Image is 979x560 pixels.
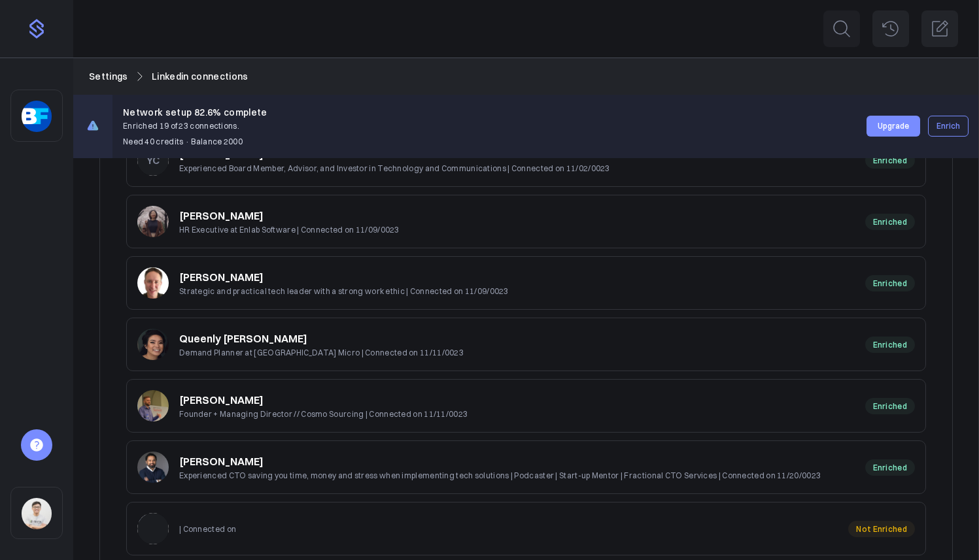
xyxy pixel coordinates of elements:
[179,162,610,174] div: Experienced Board Member, Advisor, and Investor in Technology and Communications | Connected on 1...
[865,214,915,229] p: Enriched
[22,498,52,529] img: 3954839b761ca6e19022920ab192604cc6289e2b.jpg
[137,206,169,237] img: f0db47524186605c09c510edc0542fa4d7f586d7.jpg
[137,144,169,176] img: c47dbb39baeb2f6762fb52faa9a1437910a6a82a.jpg
[865,398,915,414] p: Enriched
[123,120,267,132] p: Enriched 19 of 23 connections.
[179,331,464,346] p: Queenly [PERSON_NAME]
[179,285,509,297] div: Strategic and practical tech leader with a strong work ethic | Connected on 11/09/0023
[848,521,915,536] p: Not Enriched
[865,337,915,352] p: Enriched
[26,18,47,39] img: purple-logo-f4f985042447f6d3a21d9d2f6d8e0030207d587b440d52f708815e5968048218.png
[152,69,249,84] a: Linkedin connections
[179,523,236,535] div: | Connected on
[179,408,468,420] div: Founder + Managing Director // Cosmo Sourcing | Connected on 11/11/0023
[137,452,169,483] img: 281d7d24348313c65732395f561e01e4eaaf5208.jpg
[179,469,821,482] div: Experienced CTO saving you time, money and stress when implementing tech solutions | Podcaster | ...
[865,152,915,168] p: Enriched
[928,116,969,137] button: Enrich
[179,392,468,408] p: [PERSON_NAME]
[89,69,128,84] a: Settings
[123,135,267,148] p: Need 40 credits · Balance 2000
[137,390,169,421] img: 5ca533a323f731086787d3c07f10bfce44e18ade.jpg
[137,267,169,299] img: 2e1e9841a1b6e8e1d7864133ec56b2a02f2e92ae.jpg
[865,275,915,291] p: Enriched
[179,346,464,359] div: Demand Planner at [GEOGRAPHIC_DATA] Micro | Connected on 11/11/0023
[137,329,169,360] img: 816aab1963bc88c4e2622da350b1b345da4bcb3e.jpg
[89,69,963,84] nav: Breadcrumb
[865,459,915,475] p: Enriched
[22,101,52,132] img: hehe.com
[179,208,400,223] p: [PERSON_NAME]
[179,269,509,285] p: [PERSON_NAME]
[179,223,400,236] div: HR Executive at Enlab Software | Connected on 11/09/0023
[867,116,920,137] button: Upgrade
[123,105,267,120] h3: Network setup 82.6% complete
[179,453,821,469] p: [PERSON_NAME]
